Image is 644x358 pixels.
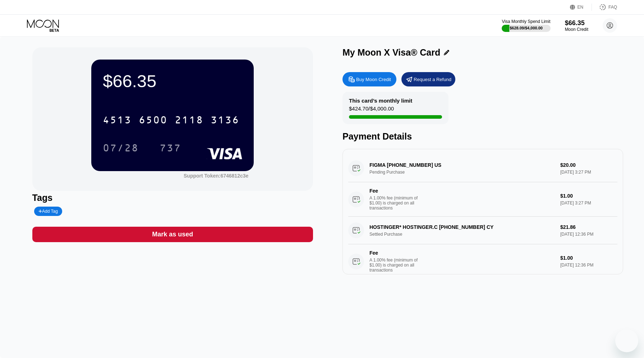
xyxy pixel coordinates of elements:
[502,19,550,32] div: Visa Monthly Spend Limit$628.09/$4,000.00
[348,244,617,279] div: FeeA 1.00% fee (minimum of $1.00) is charged on all transactions$1.00[DATE] 12:36 PM
[356,76,391,83] div: Buy Moon Credit
[160,143,181,155] div: 737
[570,4,592,11] div: EN
[565,27,588,32] div: Moon Credit
[32,193,313,203] div: Tags
[560,263,617,268] div: [DATE] 12:36 PM
[401,72,455,86] div: Request a Refund
[139,115,167,127] div: 6500
[175,115,203,127] div: 2118
[349,98,412,104] div: This card’s monthly limit
[560,201,617,206] div: [DATE] 3:27 PM
[348,182,617,217] div: FeeA 1.00% fee (minimum of $1.00) is charged on all transactions$1.00[DATE] 3:27 PM
[615,329,638,352] iframe: Mesajlaşma penceresini başlatma düğmesi
[560,255,617,261] div: $1.00
[97,139,144,157] div: 07/28
[502,19,550,24] div: Visa Monthly Spend Limit
[184,173,248,179] div: Support Token: 6746812c3e
[510,26,543,30] div: $628.09 / $4,000.00
[32,227,313,242] div: Mark as used
[349,105,394,115] div: $424.70 / $4,000.00
[38,209,58,214] div: Add Tag
[103,143,139,155] div: 07/28
[560,193,617,199] div: $1.00
[565,19,588,27] div: $66.35
[34,207,62,216] div: Add Tag
[565,19,588,32] div: $66.35Moon Credit
[369,250,420,256] div: Fee
[184,173,248,179] div: Support Token:6746812c3e
[608,5,617,10] div: FAQ
[592,4,617,11] div: FAQ
[103,115,132,127] div: 4513
[103,71,242,91] div: $66.35
[152,230,193,239] div: Mark as used
[369,196,423,211] div: A 1.00% fee (minimum of $1.00) is charged on all transactions
[342,47,440,58] div: My Moon X Visa® Card
[342,72,396,86] div: Buy Moon Credit
[369,188,420,194] div: Fee
[154,139,187,157] div: 737
[414,76,451,83] div: Request a Refund
[369,258,423,273] div: A 1.00% fee (minimum of $1.00) is charged on all transactions
[98,111,244,129] div: 4513650021183136
[342,131,623,142] div: Payment Details
[211,115,239,127] div: 3136
[578,5,584,10] div: EN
